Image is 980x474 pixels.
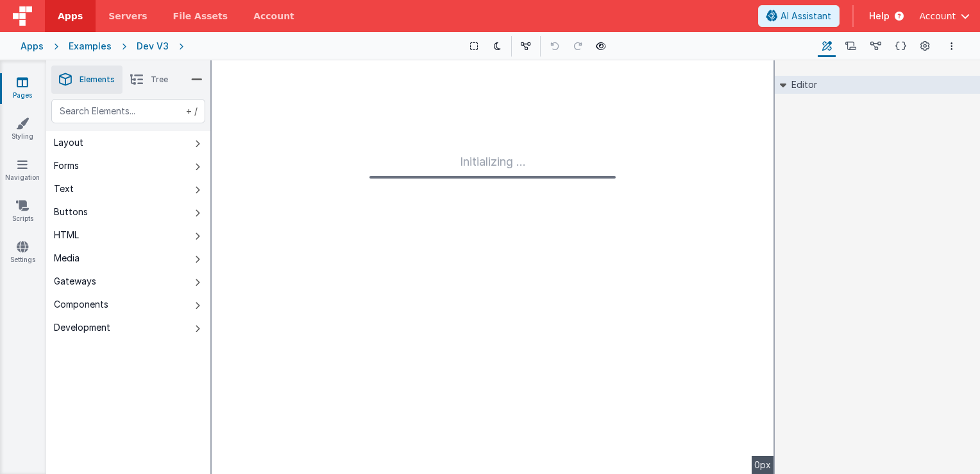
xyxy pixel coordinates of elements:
pane: --> [212,60,773,474]
span: Elements [80,75,115,85]
div: Forms [54,159,79,172]
button: Media [46,247,210,270]
div: Media [54,252,80,265]
span: Help [869,10,890,22]
button: Options [944,39,959,54]
span: File Assets [173,10,228,22]
div: Dev V3 [137,40,169,53]
button: Text [46,177,210,200]
span: Servers [108,10,147,22]
span: + / [183,99,198,123]
input: Search Elements... [51,99,205,123]
button: AI Assistant [758,5,840,27]
div: Apps [21,40,44,53]
div: Gateways [54,275,96,288]
span: Account [919,10,956,22]
div: Examples [69,40,112,53]
div: Components [54,298,108,311]
button: Development [46,316,210,339]
button: Account [919,10,970,22]
div: HTML [54,229,79,241]
div: 0px [752,456,773,474]
div: Layout [54,136,83,149]
button: Buttons [46,200,210,224]
div: Buttons [54,206,88,218]
div: Development [54,321,110,334]
span: AI Assistant [781,10,831,22]
div: Text [54,182,74,195]
button: Layout [46,131,210,154]
span: Apps [58,10,83,22]
span: Tree [151,75,168,85]
button: Gateways [46,270,210,293]
h2: Editor [786,76,817,94]
button: HTML [46,224,210,247]
div: Initializing ... [369,153,616,179]
button: Components [46,293,210,316]
button: Forms [46,154,210,177]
